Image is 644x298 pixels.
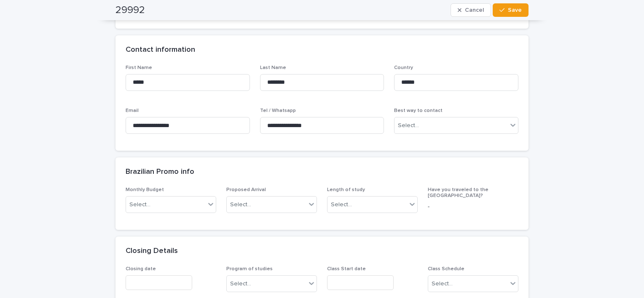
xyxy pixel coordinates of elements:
span: Class Start date [327,266,366,271]
span: First Name [126,65,152,70]
div: Select... [129,200,150,209]
h2: Closing Details [126,247,178,256]
h2: 29992 [115,4,145,16]
span: Tel / Whatsapp [260,108,296,113]
span: Closing date [126,266,156,271]
div: Select... [230,279,251,288]
span: Class Schedule [428,266,464,271]
span: Program of studies [226,266,273,271]
span: Length of study [327,187,365,192]
span: Country [394,65,413,70]
span: Best way to contact [394,108,443,113]
p: - [428,202,518,211]
div: Select... [398,121,419,130]
span: Save [508,7,522,13]
button: Cancel [451,3,491,17]
div: Select... [432,279,453,288]
button: Save [493,3,529,17]
div: Select... [331,200,352,209]
span: Email [126,108,139,113]
span: Proposed Arrival [226,187,266,192]
span: Have you traveled to the [GEOGRAPHIC_DATA]? [428,187,488,198]
span: Monthly Budget [126,187,164,192]
h2: Brazilian Promo info [126,168,194,177]
span: Last Name [260,65,286,70]
div: Select... [230,200,251,209]
span: Cancel [465,7,484,13]
h2: Contact information [126,45,195,55]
